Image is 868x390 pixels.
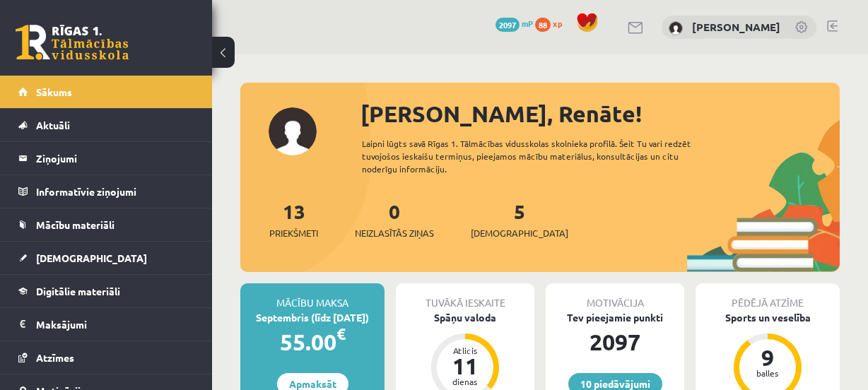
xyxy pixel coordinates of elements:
span: € [336,324,346,344]
a: Aktuāli [18,109,194,141]
span: Sākums [36,85,72,98]
div: Atlicis [444,346,486,355]
span: 2097 [495,18,520,32]
div: Spāņu valoda [396,310,534,325]
span: Mācību materiāli [36,218,115,231]
div: Laipni lūgts savā Rīgas 1. Tālmācības vidusskolas skolnieka profilā. Šeit Tu vari redzēt tuvojošo... [362,137,722,175]
span: 88 [535,18,551,32]
span: Aktuāli [36,119,70,131]
a: 5[DEMOGRAPHIC_DATA] [471,199,568,240]
a: Informatīvie ziņojumi [18,175,194,208]
a: Ziņojumi [18,142,194,175]
div: 55.00 [240,325,385,359]
div: 9 [746,346,789,369]
div: dienas [444,377,486,386]
span: [DEMOGRAPHIC_DATA] [471,226,568,240]
legend: Ziņojumi [36,142,194,175]
a: [DEMOGRAPHIC_DATA] [18,242,194,274]
a: Atzīmes [18,341,194,374]
a: Digitālie materiāli [18,275,194,307]
div: Tuvākā ieskaite [396,283,534,310]
span: Atzīmes [36,351,74,364]
legend: Informatīvie ziņojumi [36,175,194,208]
a: 0Neizlasītās ziņas [355,199,434,240]
legend: Maksājumi [36,308,194,341]
a: 13Priekšmeti [269,199,318,240]
div: Sports un veselība [696,310,840,325]
div: Tev pieejamie punkti [546,310,684,325]
a: Mācību materiāli [18,208,194,241]
span: mP [522,18,533,29]
div: Septembris (līdz [DATE]) [240,310,385,325]
span: xp [553,18,562,29]
a: [PERSON_NAME] [692,20,780,34]
img: Renāte Dreimane [669,21,683,35]
span: Digitālie materiāli [36,285,120,297]
a: 88 xp [535,18,569,29]
a: Rīgas 1. Tālmācības vidusskola [16,25,129,60]
div: Pēdējā atzīme [696,283,840,310]
a: Maksājumi [18,308,194,341]
div: Motivācija [546,283,684,310]
span: Neizlasītās ziņas [355,226,434,240]
div: [PERSON_NAME], Renāte! [360,97,840,131]
div: balles [746,369,789,377]
div: Mācību maksa [240,283,385,310]
span: Priekšmeti [269,226,318,240]
span: [DEMOGRAPHIC_DATA] [36,252,147,264]
div: 11 [444,355,486,377]
div: 2097 [546,325,684,359]
a: 2097 mP [495,18,533,29]
a: Sākums [18,76,194,108]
